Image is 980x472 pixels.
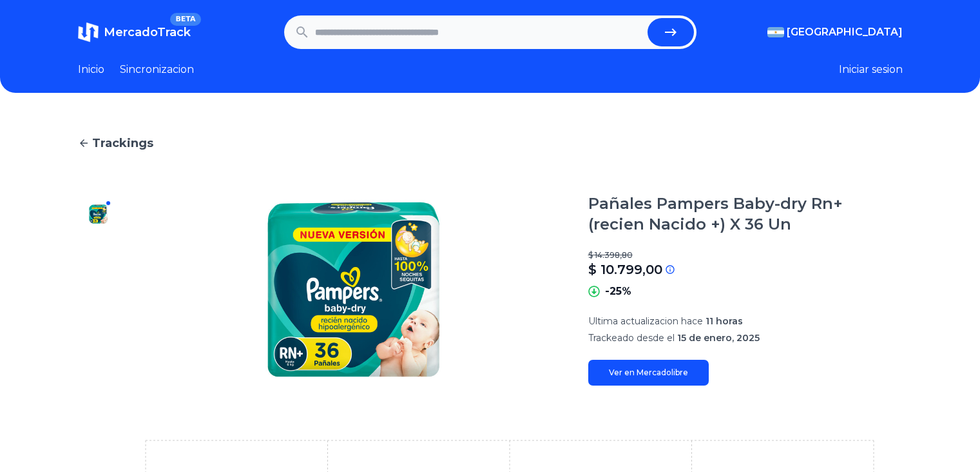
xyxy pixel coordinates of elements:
a: Trackings [78,134,903,152]
a: Inicio [78,62,104,77]
span: [GEOGRAPHIC_DATA] [787,25,903,40]
img: Pañales Pampers Baby-dry Rn+ (recien Nacido +) X 36 Un [145,193,562,386]
p: $ 10.799,00 [588,261,662,279]
img: Argentina [767,27,784,37]
p: $ 14.398,80 [588,250,903,261]
span: MercadoTrack [104,25,191,39]
a: MercadoTrackBETA [78,22,191,43]
button: Iniciar sesion [839,62,903,77]
span: BETA [170,13,200,26]
span: Trackings [92,134,153,152]
span: 15 de enero, 2025 [677,332,760,344]
h1: Pañales Pampers Baby-dry Rn+ (recien Nacido +) X 36 Un [588,193,903,235]
p: -25% [605,284,631,299]
span: Trackeado desde el [588,332,675,344]
button: [GEOGRAPHIC_DATA] [767,25,903,40]
a: Sincronizacion [120,62,194,77]
span: Ultima actualizacion hace [588,315,703,327]
img: MercadoTrack [78,22,99,43]
img: Pañales Pampers Baby-dry Rn+ (recien Nacido +) X 36 Un [88,204,109,224]
span: 11 horas [706,315,743,327]
a: Ver en Mercadolibre [588,360,709,386]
